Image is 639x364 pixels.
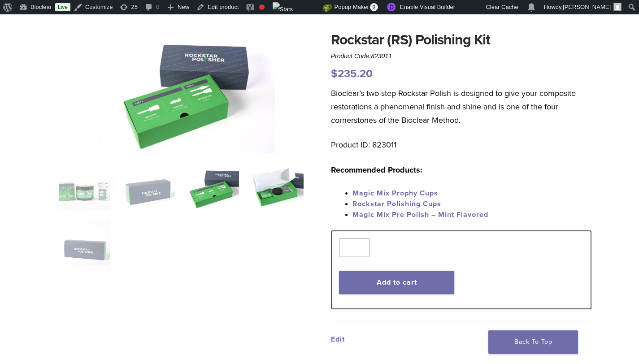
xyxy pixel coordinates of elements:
img: Rockstar (RS) Polishing Kit - Image 5 [59,221,110,266]
bdi: 235.20 [331,67,373,80]
h1: Rockstar (RS) Polishing Kit [331,29,591,51]
a: Live [55,3,70,11]
a: Magic Mix Prophy Cups [352,189,438,198]
span: $ [331,67,338,80]
span: Product Code: [331,52,392,60]
p: Product ID: 823011 [331,138,591,152]
img: Rockstar (RS) Polishing Kit - Image 4 [252,165,304,210]
img: DSC_6582-copy-324x324.jpg [59,165,110,210]
strong: Recommended Products: [331,165,422,175]
button: Add to cart [339,271,455,294]
a: Rockstar Polishing Cups [352,199,441,208]
div: Focus keyphrase not set [259,4,265,10]
a: Magic Mix Pre Polish – Mint Flavored [352,210,488,219]
span: [PERSON_NAME] [563,4,611,10]
a: Edit [331,335,345,344]
span: 0 [370,3,378,11]
p: Bioclear’s two-step Rockstar Polish is designed to give your composite restorations a phenomenal ... [331,87,591,127]
img: Views over 48 hours. Click for more Jetpack Stats. [273,2,323,13]
a: Back To Top [488,330,578,354]
img: Rockstar (RS) Polishing Kit - Image 3 [88,29,275,154]
img: Rockstar (RS) Polishing Kit - Image 2 [123,165,174,210]
img: Rockstar (RS) Polishing Kit - Image 3 [188,165,239,210]
span: 823011 [371,52,392,60]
